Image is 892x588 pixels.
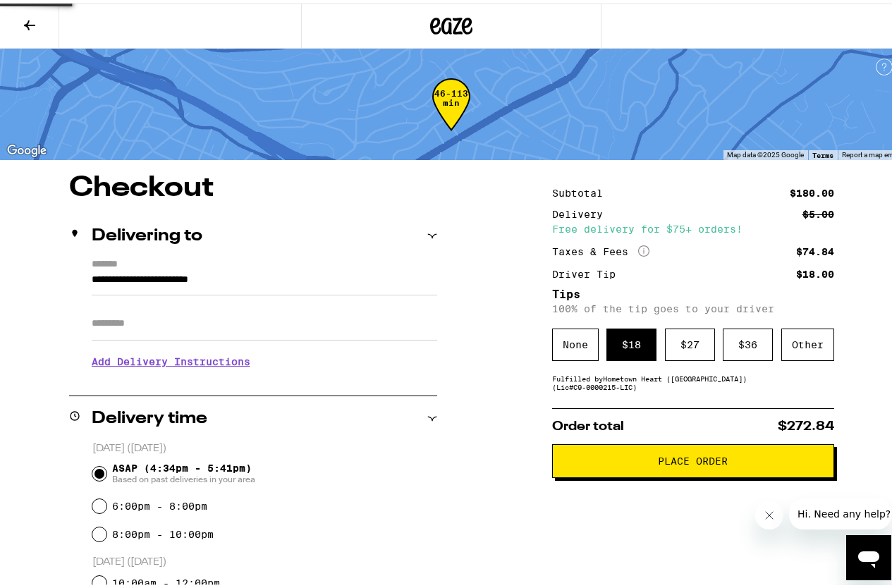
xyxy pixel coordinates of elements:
iframe: Button to launch messaging window [846,532,891,577]
div: Other [781,325,834,357]
a: Open this area in Google Maps (opens a new window) [4,138,50,157]
div: $ 36 [723,325,773,357]
a: Terms [812,147,833,156]
div: Driver Tip [552,266,625,276]
div: $18.00 [796,266,834,276]
h2: Delivery time [92,407,207,424]
span: Place Order [658,453,728,463]
label: 10:00am - 12:00pm [112,574,220,585]
div: Delivery [552,206,613,216]
iframe: Close message [755,498,783,526]
label: 6:00pm - 8:00pm [112,497,207,508]
p: 100% of the tip goes to your driver [552,300,834,311]
h3: Add Delivery Instructions [92,342,437,374]
div: None [552,325,599,357]
span: Order total [552,417,624,429]
span: Map data ©2025 Google [727,147,804,155]
h5: Tips [552,286,834,297]
h2: Delivering to [92,224,202,241]
label: 8:00pm - 10:00pm [112,525,214,537]
div: 46-113 min [432,85,470,138]
img: Google [4,138,50,157]
iframe: Message from company [789,495,891,526]
p: We'll contact you at [PHONE_NUMBER] when we arrive [92,374,437,386]
div: Subtotal [552,185,613,195]
div: Free delivery for $75+ orders! [552,221,834,231]
div: Taxes & Fees [552,242,649,255]
div: Fulfilled by Hometown Heart ([GEOGRAPHIC_DATA]) (Lic# C9-0000215-LIC ) [552,371,834,388]
div: $180.00 [790,185,834,195]
span: Based on past deliveries in your area [112,470,255,482]
span: ASAP (4:34pm - 5:41pm) [112,459,255,482]
p: [DATE] ([DATE]) [92,552,437,565]
div: $74.84 [796,243,834,253]
div: $ 27 [665,325,715,357]
span: $272.84 [778,417,834,429]
h1: Checkout [69,171,437,199]
div: $5.00 [802,206,834,216]
button: Place Order [552,441,834,474]
p: [DATE] ([DATE]) [92,439,437,452]
div: $ 18 [606,325,656,357]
